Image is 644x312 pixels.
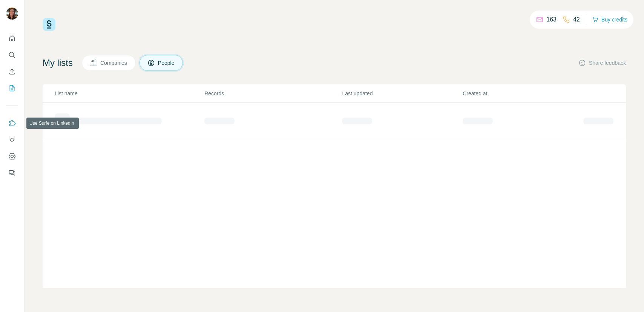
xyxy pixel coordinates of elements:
[158,59,175,67] span: People
[6,32,18,45] button: Quick start
[6,116,18,130] button: Use Surfe on LinkedIn
[6,65,18,78] button: Enrich CSV
[6,81,18,95] button: My lists
[43,57,73,69] h4: My lists
[43,18,55,31] img: Surfe Logo
[6,166,18,180] button: Feedback
[6,133,18,147] button: Use Surfe API
[546,15,557,24] p: 163
[6,8,18,20] img: Avatar
[100,59,128,67] span: Companies
[578,59,626,67] button: Share feedback
[592,14,627,25] button: Buy credits
[6,48,18,62] button: Search
[342,90,462,97] p: Last updated
[573,15,580,24] p: 42
[204,90,341,97] p: Records
[6,150,18,163] button: Dashboard
[463,90,583,97] p: Created at
[55,90,204,97] p: List name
